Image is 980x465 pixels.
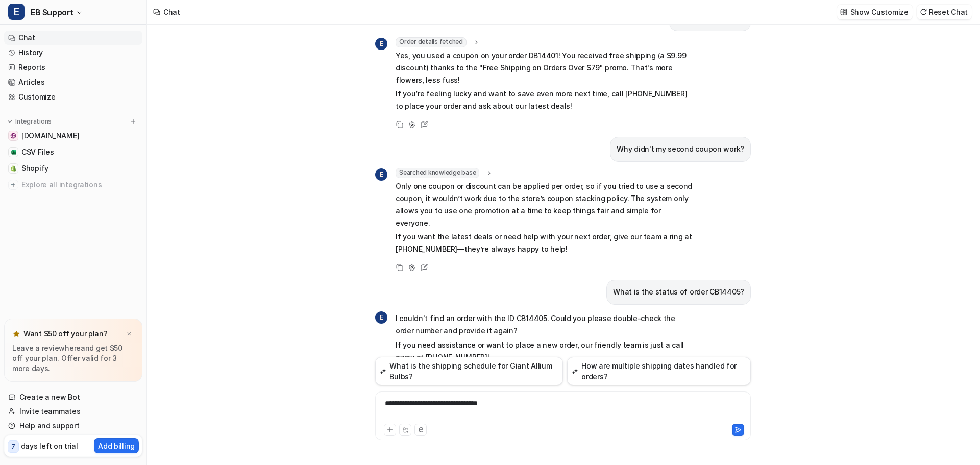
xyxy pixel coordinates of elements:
span: Explore all integrations [21,177,138,193]
button: Reset Chat [917,5,972,19]
img: customize [840,8,847,16]
a: Articles [4,75,142,89]
a: Create a new Bot [4,390,142,404]
img: CSV Files [10,149,16,155]
p: Leave a review and get $50 off your plan. Offer valid for 3 more days. [12,343,134,374]
a: here [65,344,81,352]
img: expand menu [6,118,13,125]
button: Show Customize [837,5,913,19]
span: E [375,38,387,50]
p: Why didn't my second coupon work? [617,143,744,155]
p: If you need assistance or want to place a new order, our friendly team is just a call away at [PH... [396,339,694,363]
img: star [12,330,20,338]
p: If you want the latest deals or need help with your next order, give our team a ring at [PHONE_NU... [396,231,694,255]
a: Reports [4,60,142,75]
img: x [126,331,132,337]
p: I couldn't find an order with the ID CB14405. Could you please double-check the order number and ... [396,312,694,337]
span: EB Support [31,5,73,19]
p: If you’re feeling lucky and want to save even more next time, call [PHONE_NUMBER] to place your o... [396,88,694,112]
p: Yes, you used a coupon on your order DB14401! You received free shipping (a $9.99 discount) thank... [396,50,694,86]
a: ShopifyShopify [4,161,142,176]
a: Explore all integrations [4,178,142,192]
a: CSV FilesCSV Files [4,145,142,159]
a: History [4,45,142,60]
a: Help and support [4,419,142,433]
span: CSV Files [21,147,54,157]
span: E [375,168,387,181]
a: Chat [4,31,142,45]
p: Show Customize [850,7,909,17]
p: Add billing [98,440,135,451]
p: What is the status of order CB14405? [613,286,744,298]
p: days left on trial [21,440,78,451]
img: reset [920,8,927,16]
span: E [8,4,24,20]
img: explore all integrations [8,180,18,190]
p: Want $50 off your plan? [23,329,108,339]
span: Order details fetched [396,37,467,47]
span: [DOMAIN_NAME] [21,131,79,141]
button: Integrations [4,116,55,127]
span: E [375,311,387,324]
a: Customize [4,90,142,104]
div: Chat [163,7,180,17]
button: What is the shipping schedule for Giant Allium Bulbs? [375,357,563,385]
img: menu_add.svg [130,118,137,125]
p: 7 [11,442,15,451]
p: Only one coupon or discount can be applied per order, so if you tried to use a second coupon, it ... [396,180,694,229]
img: Shopify [10,165,16,172]
button: Add billing [94,438,139,453]
button: How are multiple shipping dates handled for orders? [567,357,751,385]
a: www.edenbrothers.com[DOMAIN_NAME] [4,129,142,143]
span: Shopify [21,163,48,174]
span: Searched knowledge base [396,168,479,178]
img: www.edenbrothers.com [10,133,16,139]
a: Invite teammates [4,404,142,419]
p: Integrations [15,117,52,126]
